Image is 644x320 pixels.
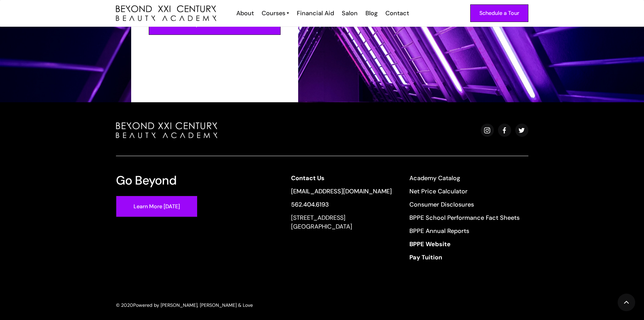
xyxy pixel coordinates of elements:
[116,5,216,21] a: home
[232,9,257,18] a: About
[385,9,409,18] div: Contact
[116,5,216,21] img: beyond 21st century beauty academy logo
[236,9,254,18] div: About
[409,227,520,235] a: BPPE Annual Reports
[409,200,520,209] a: Consumer Disclosures
[262,9,289,18] a: Courses
[291,200,392,209] a: 562.404.6193
[409,253,442,261] strong: Pay Tuition
[262,9,285,18] div: Courses
[291,174,392,183] a: Contact Us
[409,240,451,248] strong: BPPE Website
[479,9,519,18] div: Schedule a Tour
[470,4,528,22] a: Schedule a Tour
[409,213,520,222] a: BPPE School Performance Fact Sheets
[409,253,520,262] a: Pay Tuition
[297,9,334,18] div: Financial Aid
[116,196,197,217] a: Learn More [DATE]
[361,9,381,18] a: Blog
[409,174,520,183] a: Academy Catalog
[365,9,378,18] div: Blog
[116,174,177,187] h3: Go Beyond
[133,301,253,309] div: Powered by [PERSON_NAME], [PERSON_NAME] & Love
[409,240,520,249] a: BPPE Website
[291,213,392,231] div: [STREET_ADDRESS] [GEOGRAPHIC_DATA]
[381,9,412,18] a: Contact
[292,9,337,18] a: Financial Aid
[116,122,217,138] img: beyond beauty logo
[342,9,358,18] div: Salon
[291,187,392,196] a: [EMAIL_ADDRESS][DOMAIN_NAME]
[116,301,133,309] div: © 2020
[409,187,520,196] a: Net Price Calculator
[337,9,361,18] a: Salon
[291,174,325,182] strong: Contact Us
